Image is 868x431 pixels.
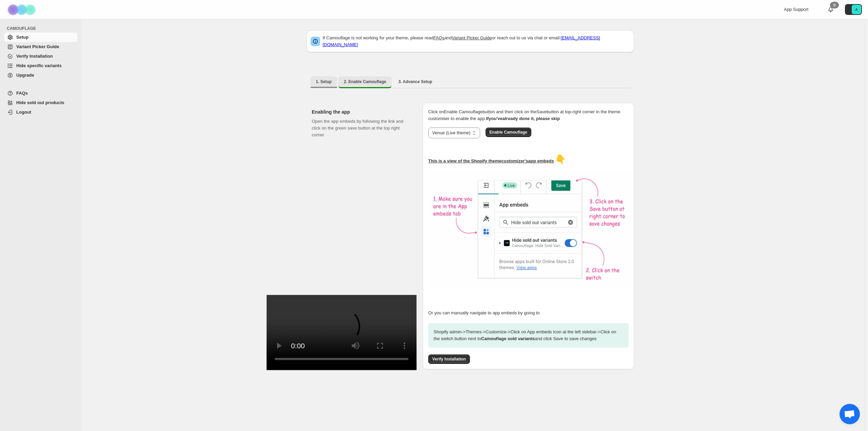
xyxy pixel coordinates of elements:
span: Verify Installation [432,356,466,362]
span: Verify Installation [16,54,53,59]
a: Variant Picker Guide [452,35,492,40]
span: Setup [16,35,28,40]
a: Logout [4,107,77,117]
span: 1. Setup [316,79,332,84]
video: Enable Camouflage in theme app embeds [267,295,417,370]
a: 0 [827,6,834,13]
span: Hide sold out products [16,100,64,105]
a: Upgrade [4,71,77,80]
u: This is a view of the Shopify theme customizer's app embeds [428,158,554,163]
p: Shopify admin -> Themes -> Customize -> Click on App embeds Icon at the left sidebar -> Click on ... [428,323,629,348]
span: 3. Advance Setup [398,79,432,84]
strong: Camouflage sold variants [481,336,535,341]
button: Avatar with initials A [845,4,862,15]
div: 0 [830,2,839,8]
a: FAQs [433,35,445,40]
a: FAQs [4,89,77,98]
p: Or you can manually navigate to app embeds by going to [428,310,629,316]
span: Enable Camouflage [490,130,527,135]
p: Click on Enable Camouflage button and then click on the Save button at top-right corner in the th... [428,109,629,122]
a: Verify Installation [428,356,470,361]
a: Hide specific variants [4,61,77,71]
span: CAMOUFLAGE [7,26,78,31]
span: FAQs [16,91,28,96]
b: If you've already done it, please skip [486,116,560,121]
span: Logout [16,110,31,115]
a: Variant Picker Guide [4,42,77,52]
text: A [855,7,858,12]
span: Upgrade [16,73,34,78]
span: App Support [784,7,808,12]
a: Enable Camouflage [486,130,531,135]
span: Hide specific variants [16,63,62,68]
span: Variant Picker Guide [16,44,59,49]
span: Avatar with initials A [852,5,861,14]
div: Open chat [840,404,860,424]
a: Verify Installation [4,52,77,61]
button: Enable Camouflage [486,128,531,137]
h2: Enabling the app [312,109,412,115]
a: Hide sold out products [4,98,77,107]
span: 2. Enable Camouflage [344,79,386,84]
a: Setup [4,33,77,42]
img: camouflage-enable [428,170,632,289]
div: Open the app embeds by following the link and click on the green save button at the top right corner [312,118,412,360]
span: 👇 [555,154,566,164]
img: Camouflage [5,0,39,19]
button: Verify Installation [428,354,470,364]
p: If Camouflage is not working for your theme, please read and or reach out to us via chat or email: [323,35,630,48]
